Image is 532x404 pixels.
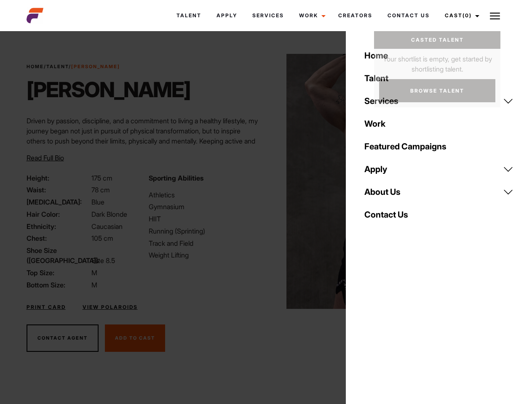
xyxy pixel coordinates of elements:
[27,221,90,231] span: Ethnicity:
[169,4,209,27] a: Talent
[149,174,203,182] strong: Sporting Abilities
[149,190,261,200] li: Athletics
[27,153,64,163] button: Read Full Bio
[359,203,519,226] a: Contact Us
[27,303,66,311] a: Print Card
[27,209,90,219] span: Hair Color:
[359,135,519,158] a: Featured Campaigns
[91,210,127,218] span: Dark Blonde
[27,245,90,266] span: Shoe Size ([GEOGRAPHIC_DATA]):
[374,31,500,49] a: Casted Talent
[83,303,138,311] a: View Polaroids
[359,44,519,67] a: Home
[27,324,99,352] button: Contact Agent
[374,49,500,74] p: Your shortlist is empty, get started by shortlisting talent.
[291,4,331,27] a: Work
[359,112,519,135] a: Work
[149,238,261,248] li: Track and Field
[27,280,90,290] span: Bottom Size:
[359,158,519,181] a: Apply
[331,4,380,27] a: Creators
[27,233,90,243] span: Chest:
[27,173,90,183] span: Height:
[91,281,97,289] span: M
[149,250,261,260] li: Weight Lifting
[359,181,519,203] a: About Us
[27,7,43,24] img: cropped-aefm-brand-fav-22-square.png
[105,324,165,352] button: Add To Cast
[27,64,44,69] a: Home
[91,174,112,182] span: 175 cm
[27,185,90,195] span: Waist:
[437,4,484,27] a: Cast(0)
[149,202,261,212] li: Gymnasium
[27,116,261,166] p: Driven by passion, discipline, and a commitment to living a healthy lifestyle, my journey began n...
[115,335,155,341] span: Add To Cast
[91,256,115,265] span: Size 8.5
[490,11,500,21] img: Burger icon
[209,4,245,27] a: Apply
[27,154,64,162] span: Read Full Bio
[46,64,69,69] a: Talent
[71,64,120,69] strong: [PERSON_NAME]
[359,67,519,90] a: Talent
[462,12,472,19] span: (0)
[27,197,90,207] span: [MEDICAL_DATA]:
[359,90,519,112] a: Services
[91,186,110,194] span: 78 cm
[91,222,123,231] span: Caucasian
[379,79,495,102] a: Browse Talent
[91,234,113,242] span: 105 cm
[149,214,261,224] li: HIIT
[27,77,190,102] h1: [PERSON_NAME]
[245,4,291,27] a: Services
[91,198,104,206] span: Blue
[149,226,261,236] li: Running (Sprinting)
[27,63,120,70] span: / /
[380,4,437,27] a: Contact Us
[91,268,97,277] span: M
[27,268,90,278] span: Top Size:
